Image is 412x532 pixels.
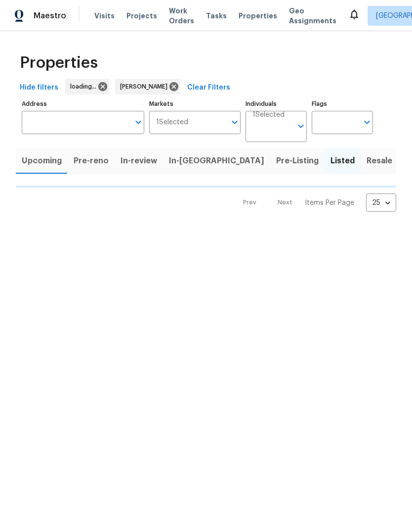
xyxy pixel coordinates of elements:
span: Geo Assignments [289,6,336,26]
button: Open [360,115,374,129]
label: Flags [312,101,373,107]
span: Work Orders [169,6,194,26]
span: [PERSON_NAME] [120,82,171,92]
p: Items Per Page [305,198,354,208]
div: 25 [366,190,396,216]
span: 1 Selected [156,118,188,127]
span: Listed [330,154,355,168]
span: Properties [239,11,277,21]
span: Pre-Listing [276,154,319,168]
button: Open [294,119,308,133]
span: Hide filters [20,82,58,94]
button: Clear Filters [183,79,234,97]
span: Clear Filters [187,82,230,94]
button: Hide filters [16,79,62,97]
span: Projects [126,11,157,21]
span: Tasks [206,12,227,19]
span: Upcoming [22,154,62,168]
label: Markets [149,101,241,107]
span: In-review [121,154,157,168]
span: In-[GEOGRAPHIC_DATA] [169,154,264,168]
span: Resale [367,154,392,168]
div: [PERSON_NAME] [115,79,180,95]
span: Properties [20,58,98,68]
nav: Pagination Navigation [234,193,396,212]
span: loading... [70,82,100,92]
span: 1 Selected [252,111,285,119]
label: Individuals [246,101,307,107]
span: Maestro [34,11,66,21]
span: Pre-reno [74,154,109,168]
button: Open [131,115,145,129]
span: Visits [94,11,115,21]
button: Open [228,115,242,129]
label: Address [22,101,144,107]
div: loading... [65,79,109,95]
